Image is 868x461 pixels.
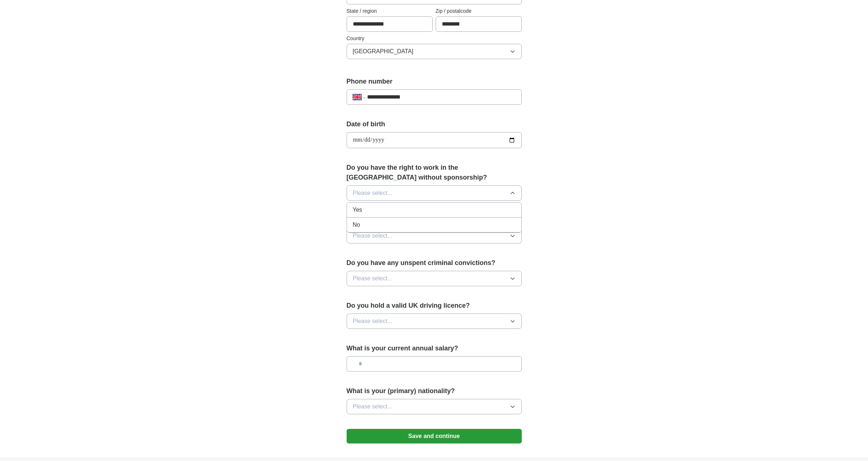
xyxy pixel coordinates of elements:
[347,119,522,129] label: Date of birth
[347,386,522,396] label: What is your (primary) nationality?
[353,205,362,214] span: Yes
[347,429,522,443] button: Save and continue
[347,301,522,311] label: Do you hold a valid UK driving licence?
[353,274,393,283] span: Please select...
[347,163,522,183] label: Do you have the right to work in the [GEOGRAPHIC_DATA] without sponsorship?
[347,343,522,353] label: What is your current annual salary?
[353,402,393,411] span: Please select...
[347,314,522,329] button: Please select...
[347,271,522,286] button: Please select...
[347,44,522,59] button: [GEOGRAPHIC_DATA]
[347,185,522,201] button: Please select...
[347,35,522,42] label: Country
[347,77,522,87] label: Phone number
[347,399,522,414] button: Please select...
[353,231,393,240] span: Please select...
[347,258,522,268] label: Do you have any unspent criminal convictions?
[347,228,522,243] button: Please select...
[347,7,433,15] label: State / region
[353,47,414,56] span: [GEOGRAPHIC_DATA]
[436,7,522,15] label: Zip / postalcode
[353,317,393,326] span: Please select...
[353,220,360,229] span: No
[353,189,393,197] span: Please select...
